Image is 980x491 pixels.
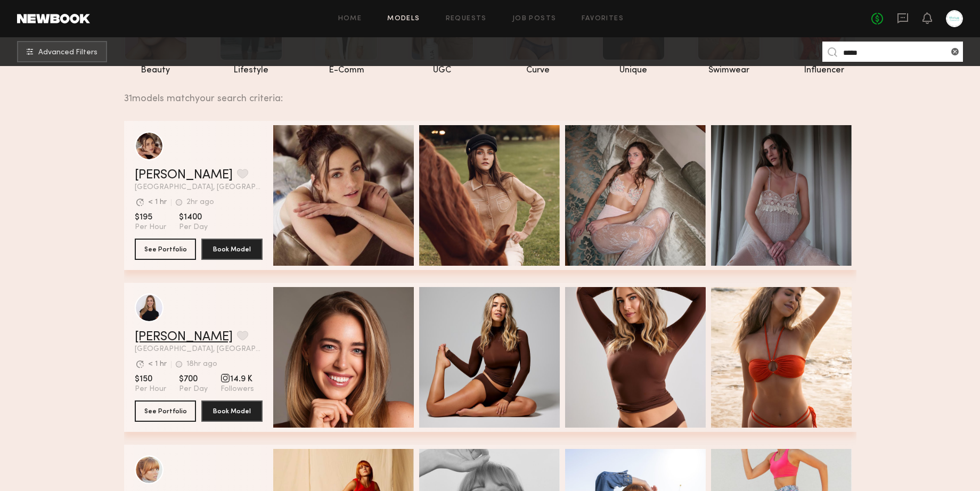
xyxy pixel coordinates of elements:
span: 14.9 K [220,374,254,384]
a: [PERSON_NAME] [135,169,233,182]
span: Followers [220,384,254,394]
button: See Portfolio [135,239,196,260]
a: Job Posts [512,15,557,22]
span: Per Day [179,384,208,394]
div: 18hr ago [186,361,217,368]
span: [GEOGRAPHIC_DATA], [GEOGRAPHIC_DATA] [135,184,263,191]
span: Advanced Filters [38,49,97,56]
span: [GEOGRAPHIC_DATA], [GEOGRAPHIC_DATA] [135,346,263,353]
div: 2hr ago [186,199,214,206]
span: Per Day [179,223,208,232]
div: < 1 hr [148,361,167,368]
div: e-comm [315,66,378,75]
div: unique [602,66,665,75]
div: UGC [411,66,474,75]
span: Per Hour [135,384,166,394]
span: $195 [135,212,166,223]
div: < 1 hr [148,199,167,206]
span: Per Hour [135,223,166,232]
button: Book Model [201,239,263,260]
button: Book Model [201,400,263,422]
div: beauty [124,66,187,75]
a: Favorites [582,15,624,22]
div: 31 models match your search criteria: [124,81,848,104]
a: [PERSON_NAME] [135,331,233,343]
div: influencer [793,66,856,75]
a: Models [387,15,420,22]
div: swimwear [697,66,761,75]
span: $700 [179,374,208,384]
div: curve [506,66,569,75]
span: $150 [135,374,166,384]
a: Home [338,15,362,22]
a: Requests [446,15,487,22]
div: lifestyle [219,66,283,75]
button: See Portfolio [135,400,196,422]
button: Advanced Filters [17,41,107,62]
span: $1400 [179,212,208,223]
